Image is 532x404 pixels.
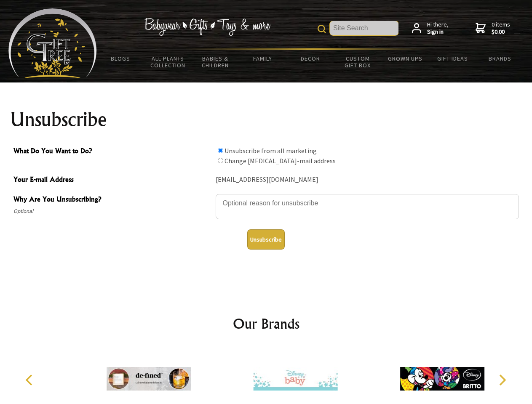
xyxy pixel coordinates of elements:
[144,50,192,74] a: All Plants Collection
[13,146,211,158] span: What Do You Want to Do?
[239,50,287,67] a: Family
[218,148,223,153] input: What Do You Want to Do?
[476,50,524,67] a: Brands
[427,28,449,36] strong: Sign in
[286,50,334,67] a: Decor
[318,25,326,33] img: product search
[192,50,239,74] a: Babies & Children
[8,8,97,78] img: Babyware - Gifts - Toys and more...
[17,314,516,334] h2: Our Brands
[492,21,510,36] span: 0 items
[13,206,211,216] span: Optional
[476,21,510,36] a: 0 items$0.00
[330,21,398,35] input: Site Search
[225,146,317,155] label: Unsubscribe from all marketing
[21,371,40,389] button: Previous
[381,50,429,67] a: Grown Ups
[225,157,336,165] label: Change [MEDICAL_DATA]-mail address
[493,371,511,389] button: Next
[216,173,519,186] div: [EMAIL_ADDRESS][DOMAIN_NAME]
[247,229,285,250] button: Unsubscribe
[492,28,510,36] strong: $0.00
[10,109,522,130] h1: Unsubscribe
[429,50,476,67] a: Gift Ideas
[216,194,519,219] textarea: Why Are You Unsubscribing?
[427,21,449,36] span: Hi there,
[334,50,382,74] a: Custom Gift Box
[13,174,211,186] span: Your E-mail Address
[97,50,144,67] a: BLOGS
[13,194,211,206] span: Why Are You Unsubscribing?
[144,18,270,36] img: Babywear - Gifts - Toys & more
[218,158,223,163] input: What Do You Want to Do?
[412,21,449,36] a: Hi there,Sign in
